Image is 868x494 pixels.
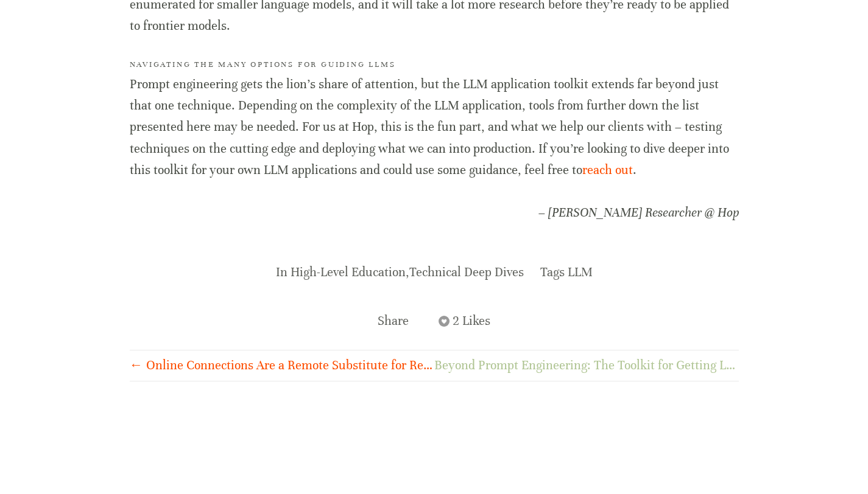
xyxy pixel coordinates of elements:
[130,74,739,181] p: Prompt engineering gets the lion’s share of attention, but the LLM application toolkit extends fa...
[582,162,633,178] a: reach out
[538,205,739,220] em: – [PERSON_NAME] Researcher @ Hop
[130,58,739,71] h3: Navigating the Many Options for Guiding LLMs
[291,265,406,280] a: High-Level Education
[568,265,593,280] a: LLM
[276,265,288,280] span: In
[378,310,409,332] div: Share
[540,265,565,280] span: Tags
[276,265,524,280] span: ,
[434,355,739,376] a: Beyond Prompt Engineering: The Toolkit for Getting LLMs to Do What You Want, Part 1 →
[453,313,490,329] span: 2 Likes
[130,355,434,376] a: ← Online Connections Are a Remote Substitute for Real Life
[409,265,524,280] a: Technical Deep Dives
